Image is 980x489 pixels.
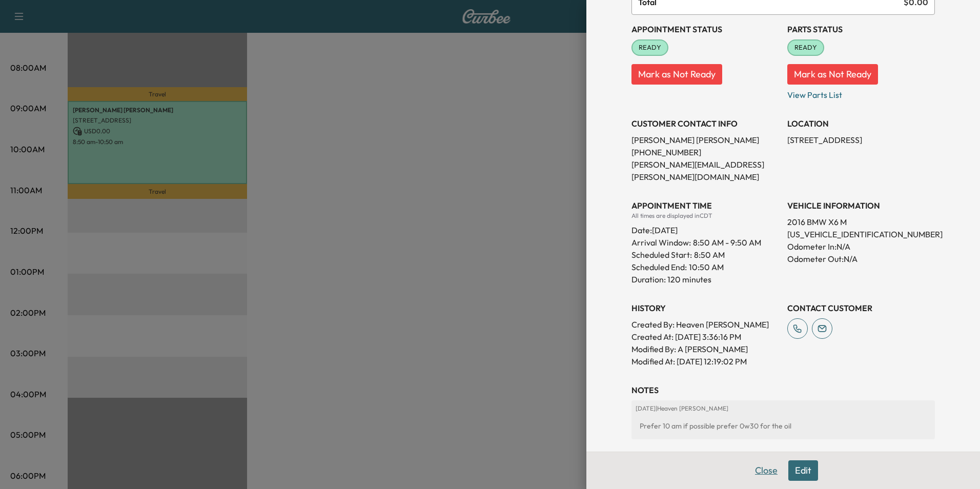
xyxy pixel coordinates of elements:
h3: Parts Status [787,23,935,35]
h3: APPOINTMENT TIME [631,199,779,212]
p: Modified At : [DATE] 12:19:02 PM [631,355,779,368]
p: [US_VEHICLE_IDENTIFICATION_NUMBER] [787,228,935,240]
p: [DATE] | Heaven [PERSON_NAME] [636,404,931,413]
p: Odometer In: N/A [787,240,935,253]
p: Arrival Window: [631,236,779,249]
p: [STREET_ADDRESS] [787,134,935,146]
h3: LOCATION [787,117,935,130]
p: [PHONE_NUMBER] [631,146,779,158]
p: Odometer Out: N/A [787,253,935,265]
p: View Parts List [787,85,935,101]
h3: NOTES [631,384,935,396]
p: 8:50 AM [694,249,725,261]
p: 10:50 AM [689,261,724,273]
p: [PERSON_NAME] [PERSON_NAME] [631,134,779,146]
button: Mark as Not Ready [631,64,722,85]
h3: CONTACT CUSTOMER [787,302,935,314]
div: Prefer 10 am if possible prefer 0w30 for the oil [636,417,931,435]
div: Date: [DATE] [631,220,779,236]
p: Created By : Heaven [PERSON_NAME] [631,318,779,331]
button: Close [748,460,784,481]
p: Modified By : A [PERSON_NAME] [631,343,779,355]
button: Mark as Not Ready [787,64,878,85]
h3: Appointment Status [631,23,779,35]
p: Scheduled Start: [631,249,692,261]
span: READY [632,43,667,53]
button: Edit [788,460,818,481]
p: Created At : [DATE] 3:36:16 PM [631,331,779,343]
p: 2016 BMW X6 M [787,216,935,228]
p: Duration: 120 minutes [631,273,779,286]
h3: VEHICLE INFORMATION [787,199,935,212]
span: 8:50 AM - 9:50 AM [693,236,761,249]
span: READY [788,43,823,53]
h3: History [631,302,779,314]
p: Scheduled End: [631,261,687,273]
h3: CUSTOMER CONTACT INFO [631,117,779,130]
div: All times are displayed in CDT [631,212,779,220]
p: [PERSON_NAME][EMAIL_ADDRESS][PERSON_NAME][DOMAIN_NAME] [631,158,779,183]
